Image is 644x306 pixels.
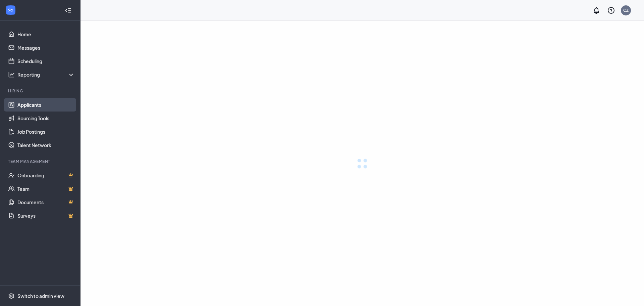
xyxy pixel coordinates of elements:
a: Messages [17,41,75,54]
svg: WorkstreamLogo [7,7,14,13]
a: TeamCrown [17,182,75,195]
svg: Settings [8,293,15,299]
div: Reporting [17,71,75,78]
a: SurveysCrown [17,209,75,222]
div: Hiring [8,88,73,94]
a: OnboardingCrown [17,169,75,182]
div: Switch to admin view [17,293,64,299]
svg: QuestionInfo [607,6,615,14]
a: DocumentsCrown [17,195,75,209]
a: Applicants [17,98,75,112]
div: CZ [623,7,629,13]
svg: Analysis [8,71,15,78]
a: Scheduling [17,54,75,68]
div: Team Management [8,159,73,164]
svg: Notifications [592,6,600,14]
svg: Collapse [65,7,71,14]
a: Sourcing Tools [17,112,75,125]
a: Talent Network [17,138,75,152]
a: Home [17,28,75,41]
a: Job Postings [17,125,75,138]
